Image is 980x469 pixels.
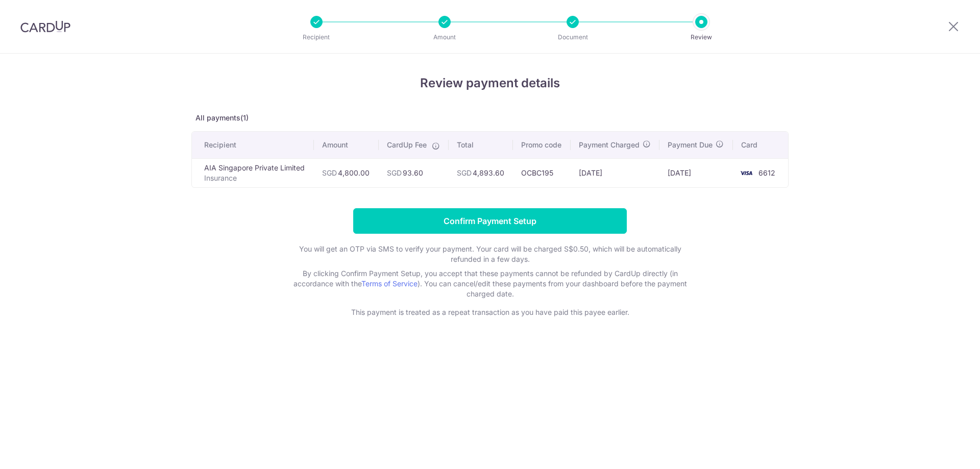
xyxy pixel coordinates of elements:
[387,168,402,177] span: SGD
[733,132,788,158] th: Card
[407,32,482,42] p: Amount
[286,307,694,317] p: This payment is treated as a repeat transaction as you have paid this payee earlier.
[204,173,306,183] p: Insurance
[736,167,756,179] img: <span class="translation_missing" title="translation missing: en.account_steps.new_confirm_form.b...
[20,20,70,33] img: CardUp
[353,208,627,234] input: Confirm Payment Setup
[668,140,713,150] span: Payment Due
[664,32,739,42] p: Review
[513,158,570,187] td: OCBC195
[314,158,378,187] td: 4,800.00
[361,279,418,288] a: Terms of Service
[579,140,640,150] span: Payment Charged
[535,32,610,42] p: Document
[322,168,337,177] span: SGD
[286,268,694,299] p: By clicking Confirm Payment Setup, you accept that these payments cannot be refunded by CardUp di...
[192,158,314,187] td: AIA Singapore Private Limited
[279,32,354,42] p: Recipient
[286,244,694,264] p: You will get an OTP via SMS to verify your payment. Your card will be charged S$0.50, which will ...
[758,168,775,177] span: 6612
[513,132,570,158] th: Promo code
[387,140,427,150] span: CardUp Fee
[449,158,513,187] td: 4,893.60
[379,158,449,187] td: 93.60
[449,132,513,158] th: Total
[571,158,660,187] td: [DATE]
[192,132,314,158] th: Recipient
[659,158,732,187] td: [DATE]
[191,113,789,123] p: All payments(1)
[314,132,378,158] th: Amount
[457,168,472,177] span: SGD
[191,74,789,92] h4: Review payment details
